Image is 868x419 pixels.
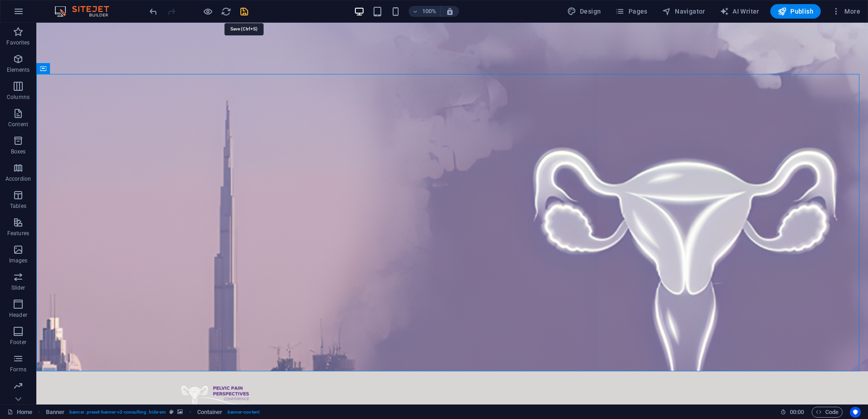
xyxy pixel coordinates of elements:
[615,7,647,16] span: Pages
[8,121,28,128] p: Content
[52,6,120,17] img: Editor Logo
[9,257,28,264] p: Images
[7,407,32,418] a: Click to cancel selection. Double-click to open Pages
[790,407,804,418] span: 00 00
[9,311,27,319] p: Header
[7,66,30,74] p: Elements
[409,6,441,17] button: 100%
[7,94,30,101] p: Columns
[564,4,605,19] button: Design
[7,230,29,237] p: Features
[177,409,183,414] i: This element contains a background
[662,7,705,16] span: Navigator
[850,407,861,418] button: Usercentrics
[221,6,231,17] i: Reload page
[239,6,249,17] button: save
[148,6,159,17] button: undo
[5,175,31,182] p: Accordion
[46,407,65,418] span: Click to select. Double-click to edit
[564,4,605,19] div: Design (Ctrl+Alt+Y)
[796,409,798,415] span: :
[226,407,259,418] span: . banner-content
[832,7,860,16] span: More
[11,148,26,155] p: Boxes
[220,6,231,17] button: reload
[828,4,864,19] button: More
[5,393,30,400] p: Marketing
[10,339,26,346] p: Footer
[202,6,213,17] button: Click here to leave preview mode and continue editing
[10,366,26,373] p: Forms
[446,7,454,15] i: On resize automatically adjust zoom level to fit chosen device.
[778,7,813,16] span: Publish
[720,7,759,16] span: AI Writer
[567,7,601,16] span: Design
[11,284,25,291] p: Slider
[612,4,651,19] button: Pages
[170,409,174,414] i: This element is a customizable preset
[816,407,838,418] span: Code
[812,407,843,418] button: Code
[148,6,159,17] i: Undo: Change text (Ctrl+Z)
[716,4,763,19] button: AI Writer
[658,4,709,19] button: Navigator
[46,407,259,418] nav: breadcrumb
[422,6,437,17] h6: 100%
[770,4,821,19] button: Publish
[780,407,804,418] h6: Session time
[197,407,223,418] span: Click to select. Double-click to edit
[6,39,30,46] p: Favorites
[10,202,26,210] p: Tables
[68,407,166,418] span: . banner .preset-banner-v3-consulting .hide-sm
